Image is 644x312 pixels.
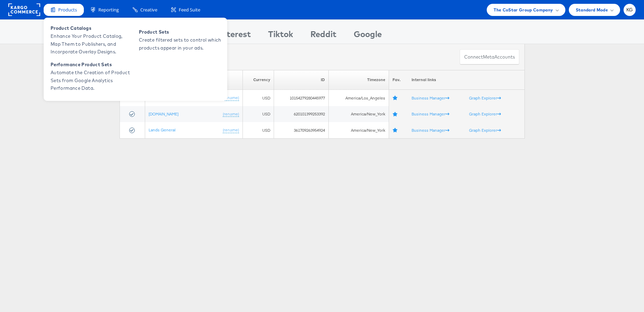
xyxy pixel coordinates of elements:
[412,128,449,133] a: Business Manager
[98,7,119,13] span: Reporting
[310,28,336,44] div: Reddit
[483,54,494,60] span: meta
[47,23,135,58] a: Product Catalogs Enhance Your Product Catalog, Map Them to Publishers, and Incorporate Overlay De...
[242,106,274,122] td: USD
[469,95,501,101] a: Graph Explorer
[139,28,222,36] span: Product Sets
[223,127,239,133] a: (rename)
[328,106,389,122] td: America/New_York
[274,90,328,106] td: 10154279280445977
[328,122,389,138] td: America/New_York
[140,7,157,13] span: Creative
[274,106,328,122] td: 620101399253392
[51,61,134,69] span: Performance Product Sets
[412,95,449,101] a: Business Manager
[626,8,633,12] span: KG
[47,59,135,94] a: Performance Product Sets Automate the Creation of Product Sets from Google Analytics Performance ...
[576,6,608,14] span: Standard Mode
[274,122,328,138] td: 361709263954924
[214,28,251,44] div: Pinterest
[139,36,222,52] span: Create filtered sets to control which products appear in your ads.
[242,70,274,90] th: Currency
[274,70,328,90] th: ID
[51,32,134,56] span: Enhance Your Product Catalog, Map Them to Publishers, and Incorporate Overlay Designs.
[469,111,501,116] a: Graph Explorer
[354,28,382,44] div: Google
[328,90,389,106] td: America/Los_Angeles
[149,111,178,116] a: [DOMAIN_NAME]
[469,128,501,133] a: Graph Explorer
[51,69,134,92] span: Automate the Creation of Product Sets from Google Analytics Performance Data.
[223,111,239,117] a: (rename)
[135,23,224,58] a: Product Sets Create filtered sets to control which products appear in your ads.
[149,127,176,132] a: Lands General
[58,7,77,13] span: Products
[51,24,134,32] span: Product Catalogs
[460,49,519,65] button: ConnectmetaAccounts
[242,122,274,138] td: USD
[328,70,389,90] th: Timezone
[179,7,200,13] span: Feed Suite
[242,90,274,106] td: USD
[494,6,553,14] span: The CoStar Group Company
[223,95,239,101] a: (rename)
[412,111,449,116] a: Business Manager
[268,28,293,44] div: Tiktok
